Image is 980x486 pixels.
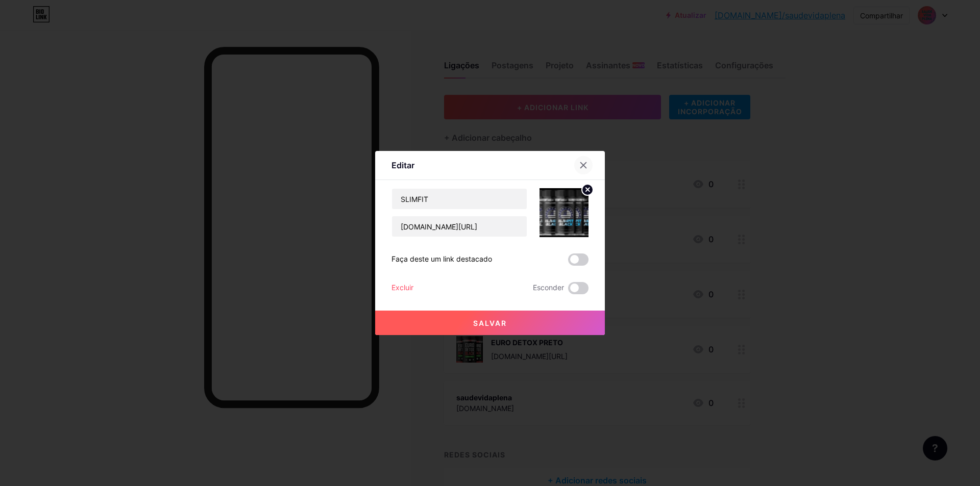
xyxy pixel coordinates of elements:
img: link_miniatura [540,188,589,237]
font: Excluir [391,283,413,292]
font: Editar [391,160,414,170]
input: URL [392,216,527,237]
button: Salvar [375,311,605,335]
font: Salvar [473,319,507,327]
font: Faça deste um link destacado [391,254,492,263]
font: Esconder [533,283,564,292]
input: Título [392,189,527,209]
